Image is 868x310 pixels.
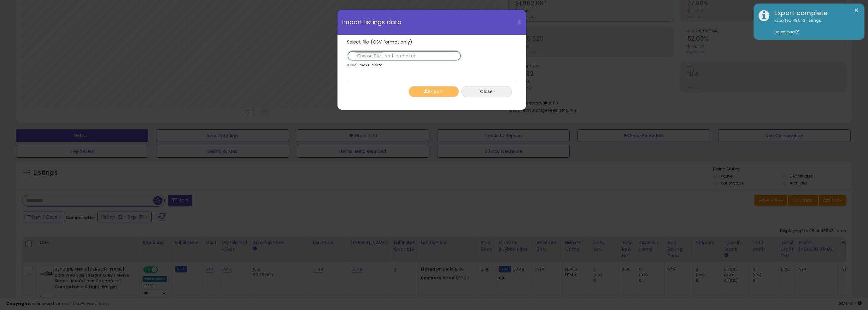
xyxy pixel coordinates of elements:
[342,19,402,25] span: Import listings data
[774,29,799,35] a: Download
[770,9,859,18] div: Export complete
[408,86,459,97] button: Import
[347,63,383,67] p: 100MB max file size
[517,18,521,26] span: X
[770,18,859,35] div: Exported 48543 listings.
[347,39,413,45] span: Select file (CSV format only)
[854,6,859,14] button: ×
[461,86,512,97] button: Close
